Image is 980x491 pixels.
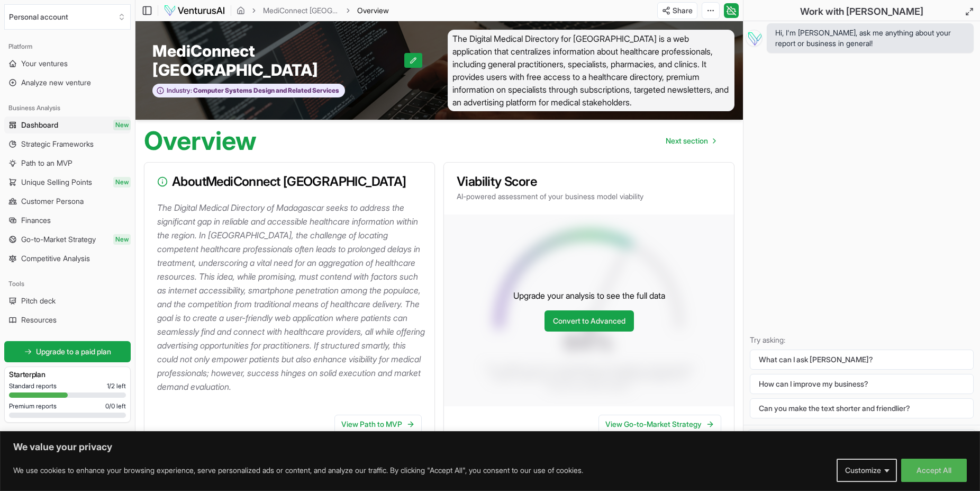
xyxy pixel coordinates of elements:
[448,30,734,111] span: The Digital Medical Directory for [GEOGRAPHIC_DATA] is a web application that centralizes informa...
[4,55,131,72] a: Your ventures
[21,158,72,168] span: Path to an MVP
[9,402,57,410] span: Premium reports
[800,4,923,19] h2: Work with [PERSON_NAME]
[21,58,68,69] span: Your ventures
[9,369,126,380] h3: Starter plan
[598,415,721,434] a: View Go-to-Market Strategy
[457,191,721,202] p: AI-powered assessment of your business model viability
[4,174,131,191] a: Unique Selling PointsNew
[4,311,131,328] a: Resources
[4,341,131,362] a: Upgrade to a paid plan
[457,175,721,188] h3: Viability Score
[545,310,634,332] a: Convert to Advanced
[157,175,422,188] h3: About MediConnect [GEOGRAPHIC_DATA]
[657,130,724,151] nav: pagination
[4,4,131,30] button: Select an organization
[21,120,58,130] span: Dashboard
[657,130,724,151] a: Go to next page
[167,86,192,95] span: Industry:
[750,398,974,418] button: Can you make the text shorter and friendlier?
[164,4,225,17] img: logo
[4,231,131,248] a: Go-to-Market StrategyNew
[21,77,91,88] span: Analyze new venture
[4,212,131,229] a: Finances
[21,177,92,188] span: Unique Selling Points
[775,28,965,49] span: Hi, I'm [PERSON_NAME], ask me anything about your report or business in general!
[113,120,131,130] span: New
[9,382,57,390] span: Standard reports
[837,459,897,482] button: Customize
[36,346,111,357] span: Upgrade to a paid plan
[4,38,131,55] div: Platform
[4,155,131,172] a: Path to an MVP
[901,459,967,482] button: Accept All
[4,250,131,267] a: Competitive Analysis
[263,5,339,16] a: MediConnect [GEOGRAPHIC_DATA]
[113,177,131,188] span: New
[21,234,96,245] span: Go-to-Market Strategy
[334,415,422,434] a: View Path to MVP
[357,5,389,16] span: Overview
[144,128,257,154] h1: Overview
[750,350,974,370] button: What can I ask [PERSON_NAME]?
[4,117,131,133] a: DashboardNew
[673,5,693,16] span: Share
[4,193,131,210] a: Customer Persona
[13,464,583,477] p: We use cookies to enhance your browsing experience, serve personalized ads or content, and analyz...
[750,335,974,345] p: Try asking:
[21,196,84,207] span: Customer Persona
[513,289,665,302] p: Upgrade your analysis to see the full data
[113,234,131,245] span: New
[157,201,426,394] p: The Digital Medical Directory of Madagascar seeks to address the significant gap in reliable and ...
[105,402,126,410] span: 0 / 0 left
[21,139,94,149] span: Strategic Frameworks
[4,74,131,91] a: Analyze new venture
[746,30,763,47] img: Vera
[152,84,345,98] button: Industry:Computer Systems Design and Related Services
[192,86,339,95] span: Computer Systems Design and Related Services
[4,275,131,292] div: Tools
[657,2,697,19] button: Share
[4,292,131,309] a: Pitch deck
[152,41,404,79] span: MediConnect [GEOGRAPHIC_DATA]
[21,315,57,325] span: Resources
[666,136,708,146] span: Next section
[4,100,131,117] div: Business Analysis
[237,5,389,16] nav: breadcrumb
[750,374,974,394] button: How can I improve my business?
[21,215,51,226] span: Finances
[21,253,90,264] span: Competitive Analysis
[107,382,126,390] span: 1 / 2 left
[21,296,56,306] span: Pitch deck
[4,136,131,153] a: Strategic Frameworks
[13,441,967,453] p: We value your privacy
